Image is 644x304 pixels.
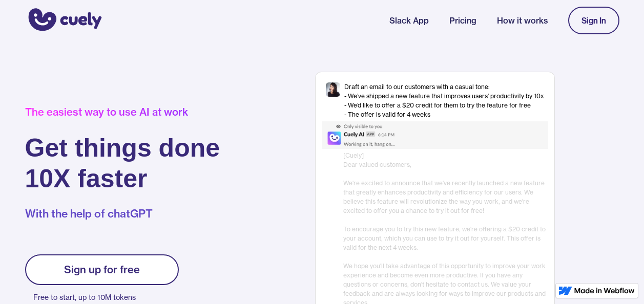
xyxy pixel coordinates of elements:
img: Made in Webflow [574,288,635,294]
div: Sign up for free [64,264,140,276]
a: home [25,2,102,39]
div: Sign In [581,16,606,25]
a: Pricing [449,14,476,27]
h1: Get things done 10X faster [25,133,220,194]
a: How it works [497,14,548,27]
a: Sign up for free [25,254,179,285]
a: Sign In [568,7,619,34]
div: Draft an email to our customers with a casual tone: - We’ve shipped a new feature that improves u... [344,82,544,119]
div: The easiest way to use AI at work [25,106,220,118]
p: With the help of chatGPT [25,206,220,222]
a: Slack App [389,14,429,27]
